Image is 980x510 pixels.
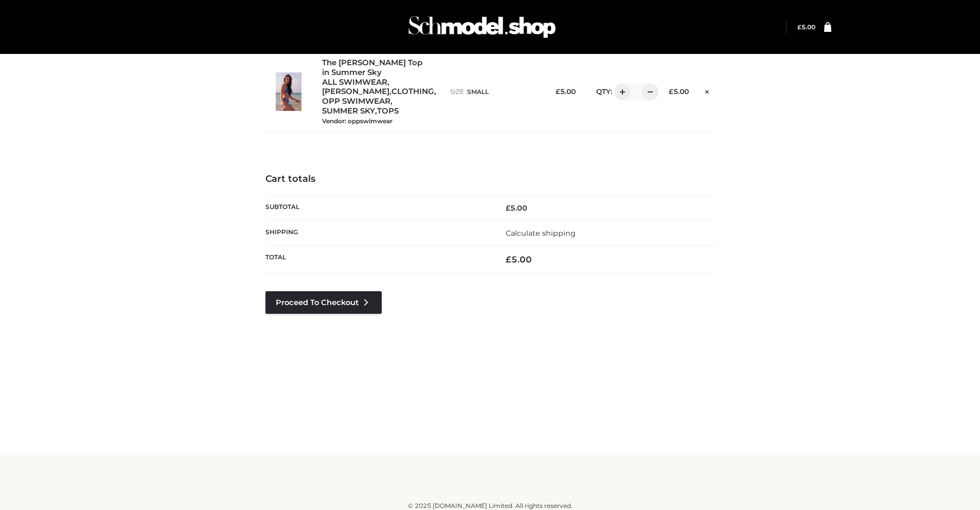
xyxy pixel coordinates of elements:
bdi: 5.00 [506,203,527,213]
span: £ [797,23,801,31]
bdi: 5.00 [669,87,689,96]
a: OPP SWIMWEAR [322,97,390,106]
small: Vendor: oppswimwear [322,117,393,125]
bdi: 5.00 [556,87,576,96]
a: The [PERSON_NAME] Top in Summer Sky [322,58,428,78]
a: Proceed to Checkout [265,291,382,314]
span: £ [669,87,673,96]
h4: Cart totals [265,174,715,185]
bdi: 5.00 [506,254,532,265]
span: SMALL [467,88,489,96]
div: QTY: [586,84,651,100]
div: , , , , , [322,58,440,125]
a: Remove this item [699,84,715,97]
span: £ [556,87,560,96]
th: Shipping [265,221,490,246]
a: [PERSON_NAME] [322,87,389,97]
span: £ [506,203,510,213]
a: SUMMER SKY [322,106,375,116]
p: size : [450,87,538,97]
a: Calculate shipping [506,229,576,238]
th: Subtotal [265,195,490,220]
a: ALL SWIMWEAR [322,78,387,87]
span: £ [506,254,511,265]
a: £5.00 [797,23,815,31]
th: Total [265,246,490,273]
img: Schmodel Admin 964 [405,7,559,47]
bdi: 5.00 [797,23,815,31]
a: CLOTHING [391,87,434,97]
a: TOPS [377,106,399,116]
